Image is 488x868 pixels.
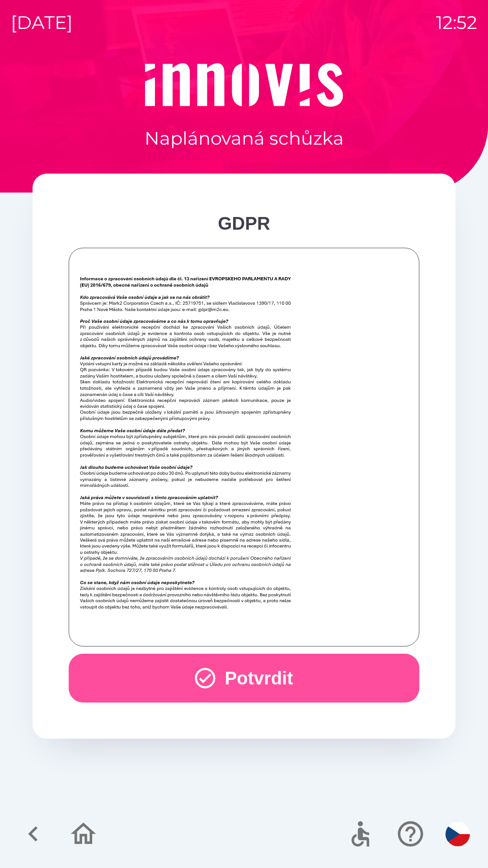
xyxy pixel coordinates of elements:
[69,654,419,703] button: Potvrdit
[33,63,455,107] img: Logo
[69,210,419,237] div: GDPR
[446,822,470,846] img: cs flag
[436,9,477,36] p: 12:52
[145,125,344,152] p: Naplánovaná schůzka
[11,9,73,36] p: [DATE]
